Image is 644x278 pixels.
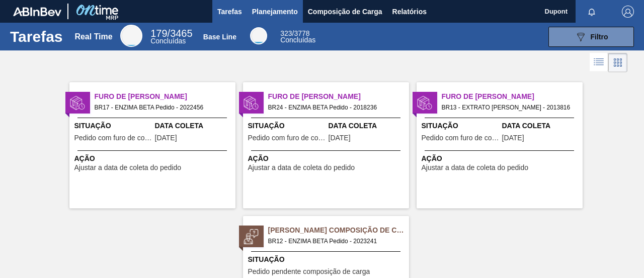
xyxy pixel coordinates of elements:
span: Planejamento [252,6,298,18]
span: Ação [74,153,233,164]
span: Data Coleta [155,121,233,131]
span: Situação [422,121,500,131]
button: Notificações [576,5,608,19]
div: Visão em Cards [608,53,627,72]
span: Pedido com furo de coleta [74,134,152,142]
span: Ajustar a data de coleta do pedido [422,164,529,172]
span: Data Coleta [329,121,407,131]
span: Furo de Coleta [95,91,235,102]
span: 08/09/2025 [155,134,177,142]
span: Situação [74,121,152,131]
span: Relatórios [392,6,427,18]
span: Pedido pendente composição de carga [248,268,370,275]
span: 25/08/2025 [502,134,524,142]
div: Base Line [250,27,267,44]
img: status [244,229,259,244]
span: BR17 - ENZIMA BETA Pedido - 2022456 [95,102,227,113]
span: Data Coleta [502,121,580,131]
h1: Tarefas [10,31,63,42]
span: Composição de Carga [308,6,382,18]
button: Filtro [548,27,634,47]
span: Ação [248,153,407,164]
div: Real Time [74,32,112,41]
span: Situação [248,254,407,265]
img: TNhmsLtSVTkK8tSr43FrP2fwEKptu5GPRR3wAAAABJRU5ErkJggg== [13,7,61,16]
img: status [70,95,85,110]
span: / 3778 [280,29,309,37]
span: Ajustar a data de coleta do pedido [248,164,355,172]
div: Base Line [203,33,236,41]
div: Base Line [280,30,315,43]
span: BR13 - EXTRATO DE ALECRIM Pedido - 2013816 [442,102,575,113]
span: 179 [150,28,167,39]
span: Furo de Coleta [442,91,583,102]
div: Real Time [150,29,192,44]
span: Pedido com furo de coleta [422,134,500,142]
img: status [244,95,259,110]
div: Visão em Lista [590,53,608,72]
span: 323 [280,29,292,37]
span: Filtro [591,33,608,41]
span: / 3465 [150,28,192,39]
span: BR12 - ENZIMA BETA Pedido - 2023241 [268,236,401,247]
div: Real Time [120,25,142,47]
span: Tarefas [217,6,242,18]
img: Logout [622,6,634,18]
span: BR24 - ENZIMA BETA Pedido - 2018236 [268,102,401,113]
span: Pedido Aguardando Composição de Carga [268,225,409,236]
span: Pedido com furo de coleta [248,134,326,142]
img: status [417,95,432,110]
span: Situação [248,121,326,131]
span: Concluídas [280,36,315,44]
span: Ação [422,153,580,164]
span: Furo de Coleta [268,91,409,102]
span: Ajustar a data de coleta do pedido [74,164,182,172]
span: Concluídas [150,37,186,45]
span: 02/09/2025 [329,134,351,142]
